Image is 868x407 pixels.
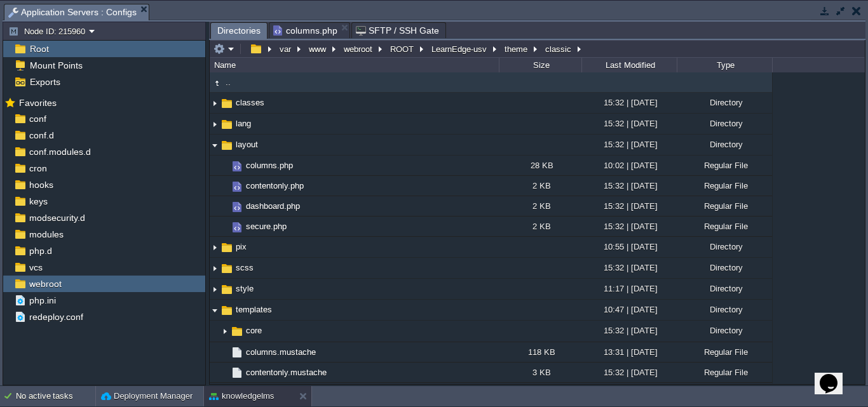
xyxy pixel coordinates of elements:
a: cron [27,163,49,174]
a: modules [27,229,65,240]
a: contentonly.php [244,180,306,191]
div: 15:32 | [DATE] [581,321,677,340]
a: pix [234,241,248,252]
img: AMDAwAAAACH5BAEAAAAALAAAAAABAAEAAAICRAEAOw== [220,363,230,382]
span: Application Servers : Configs [8,4,137,20]
div: 13:31 | [DATE] [581,342,677,362]
a: vcs [27,262,44,273]
span: classes [234,97,266,108]
a: dashboard.php [244,201,302,211]
div: Regular File [677,342,772,362]
span: columns.php [273,23,337,38]
img: AMDAwAAAACH5BAEAAAAALAAAAAABAAEAAAICRAEAOw== [220,262,234,276]
a: columns.php [244,160,295,171]
div: 3 KB [499,363,581,382]
a: conf [27,113,48,124]
div: Type [678,58,772,72]
div: Directory [677,237,772,257]
a: lang [234,118,253,129]
img: AMDAwAAAACH5BAEAAAAALAAAAAABAAEAAAICRAEAOw== [210,237,220,257]
img: AMDAwAAAACH5BAEAAAAALAAAAAABAAEAAAICRAEAOw== [220,117,234,131]
div: 28 KB [499,156,581,175]
button: classic [543,43,574,55]
button: LearnEdge-usv [430,43,490,55]
div: Regular File [677,156,772,175]
div: 11:17 | [DATE] [581,279,677,298]
a: webroot [27,278,64,290]
div: No active tasks [16,386,95,406]
img: AMDAwAAAACH5BAEAAAAALAAAAAABAAEAAAICRAEAOw== [230,180,244,194]
img: AMDAwAAAACH5BAEAAAAALAAAAAABAAEAAAICRAEAOw== [230,200,244,214]
a: php.d [27,245,54,257]
img: AMDAwAAAACH5BAEAAAAALAAAAAABAAEAAAICRAEAOw== [210,258,220,278]
div: 10:47 | [DATE] [581,300,677,319]
img: AMDAwAAAACH5BAEAAAAALAAAAAABAAEAAAICRAEAOw== [220,138,234,152]
a: .. [224,77,233,88]
div: Directory [677,93,772,112]
a: Exports [27,76,62,88]
a: contentonly.mustache [244,367,329,378]
div: 17:06 | [DATE] [581,383,677,403]
div: 10:55 | [DATE] [581,237,677,257]
img: AMDAwAAAACH5BAEAAAAALAAAAAABAAEAAAICRAEAOw== [230,324,244,338]
div: Regular File [677,176,772,196]
img: AMDAwAAAACH5BAEAAAAALAAAAAABAAEAAAICRAEAOw== [210,114,220,134]
img: AMDAwAAAACH5BAEAAAAALAAAAAABAAEAAAICRAEAOw== [220,322,230,342]
img: AMDAwAAAACH5BAEAAAAALAAAAAABAAEAAAICRAEAOw== [220,304,234,317]
a: scss [234,262,255,273]
span: SFTP / SSH Gate [356,23,439,38]
img: AMDAwAAAACH5BAEAAAAALAAAAAABAAEAAAICRAEAOw== [210,76,224,90]
div: Directory [677,279,772,298]
div: Regular File [677,196,772,216]
button: var [278,43,294,55]
div: Directory [677,321,772,340]
img: AMDAwAAAACH5BAEAAAAALAAAAAABAAEAAAICRAEAOw== [230,220,244,234]
div: Directory [677,114,772,133]
a: columns.mustache [244,347,318,357]
img: AMDAwAAAACH5BAEAAAAALAAAAAABAAEAAAICRAEAOw== [210,279,220,299]
img: AMDAwAAAACH5BAEAAAAALAAAAAABAAEAAAICRAEAOw== [220,97,234,110]
a: style [234,283,255,294]
div: 15:32 | [DATE] [581,196,677,216]
a: conf.d [27,130,56,141]
div: Directory [677,258,772,277]
button: www [307,43,329,55]
a: layout [234,139,260,150]
a: secure.php [244,221,288,232]
span: Favorites [17,97,58,109]
span: modsecurity.d [27,212,87,224]
img: AMDAwAAAACH5BAEAAAAALAAAAAABAAEAAAICRAEAOw== [230,345,244,359]
div: 15:32 | [DATE] [581,176,677,196]
div: 15:32 | [DATE] [581,217,677,236]
img: AMDAwAAAACH5BAEAAAAALAAAAAABAAEAAAICRAEAOw== [220,241,234,255]
a: keys [27,196,50,207]
div: Regular File [677,363,772,382]
a: hooks [27,179,55,190]
a: core [244,325,264,336]
span: Directories [217,23,261,39]
div: 15:32 | [DATE] [581,93,677,112]
a: Favorites [17,98,58,108]
button: ROOT [388,43,417,55]
span: php.ini [27,295,58,306]
div: 2 KB [499,196,581,216]
span: templates [234,304,274,315]
button: Node ID: 215960 [8,25,89,37]
img: AMDAwAAAACH5BAEAAAAALAAAAAABAAEAAAICRAEAOw== [220,342,230,362]
li: /var/www/webroot/ROOT/LearnEdge-usv/theme/classic/layout/columns.php [269,22,350,38]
